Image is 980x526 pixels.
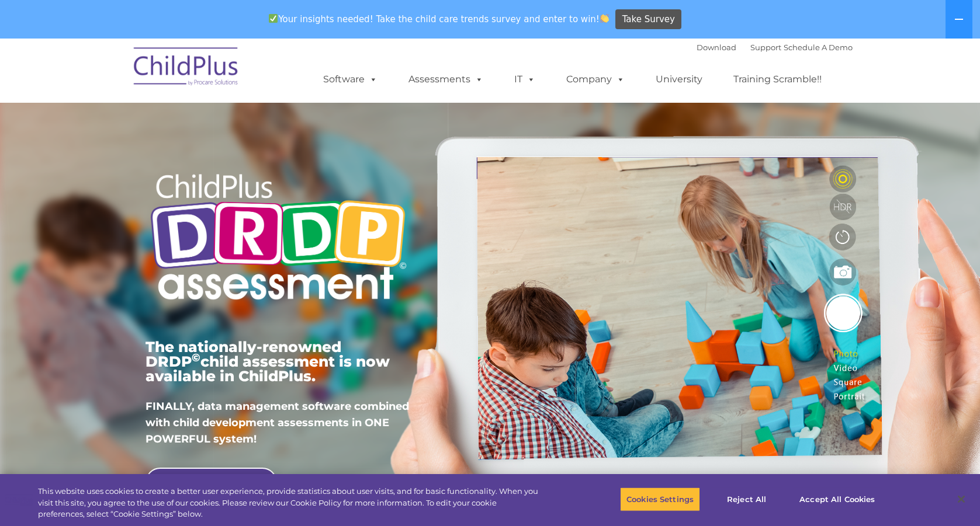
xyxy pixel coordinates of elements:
img: 👏 [600,14,609,23]
a: Download [697,43,736,52]
img: Copyright - DRDP Logo Light [146,158,411,319]
a: BOOK A DISCOVERY CALL [146,468,277,497]
button: Close [948,486,974,512]
a: University [644,68,714,91]
button: Accept All Cookies [793,487,881,511]
a: Take Survey [615,9,681,30]
img: ChildPlus by Procare Solutions [128,39,245,97]
button: Cookies Settings [620,487,700,511]
sup: © [192,351,200,364]
a: Support [750,43,781,52]
a: Software [311,68,389,91]
img: ✅ [269,14,278,23]
div: This website uses cookies to create a better user experience, provide statistics about user visit... [38,486,539,520]
a: IT [503,68,547,91]
span: Your insights needed! Take the child care trends survey and enter to win! [264,8,614,30]
a: Company [555,68,636,91]
a: Schedule A Demo [784,43,853,52]
a: Assessments [397,68,495,91]
button: Reject All [710,487,783,511]
font: | [697,43,853,52]
span: The nationally-renowned DRDP child assessment is now available in ChildPlus. [146,338,390,385]
span: FINALLY, data management software combined with child development assessments in ONE POWERFUL sys... [146,400,409,445]
a: Training Scramble!! [722,68,833,91]
span: Take Survey [622,9,675,30]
